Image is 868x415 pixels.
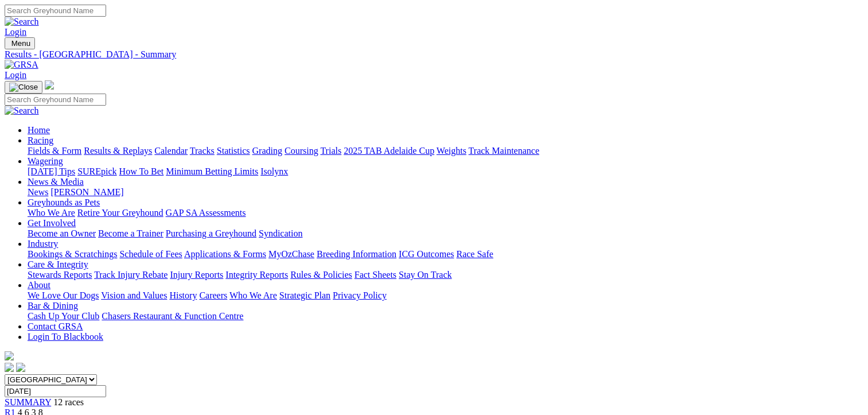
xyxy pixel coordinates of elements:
div: Industry [28,249,863,259]
div: Care & Integrity [28,270,863,280]
a: Strategic Plan [279,290,330,300]
a: Applications & Forms [184,249,266,259]
img: Search [5,106,39,116]
a: Bookings & Scratchings [28,249,117,259]
span: Menu [11,39,30,48]
a: Home [28,125,50,135]
a: Breeding Information [317,249,396,259]
a: Results - [GEOGRAPHIC_DATA] - Summary [5,49,863,60]
a: SUREpick [77,166,116,176]
img: Close [9,83,38,92]
a: Injury Reports [170,270,223,280]
input: Search [5,94,106,106]
a: Schedule of Fees [119,249,182,259]
a: Bar & Dining [28,301,78,311]
a: News & Media [28,177,84,187]
a: Weights [437,146,466,156]
img: logo-grsa-white.png [45,80,54,90]
a: ICG Outcomes [399,249,454,259]
a: Industry [28,239,58,249]
a: Become an Owner [28,228,96,238]
button: Toggle navigation [5,81,42,94]
a: Statistics [217,146,250,156]
a: Rules & Policies [290,270,352,280]
a: Care & Integrity [28,259,88,269]
a: Who We Are [229,290,277,300]
a: Login [5,70,26,80]
button: Toggle navigation [5,37,35,49]
a: Isolynx [260,166,288,176]
a: Become a Trainer [98,228,164,238]
a: Chasers Restaurant & Function Centre [102,311,243,321]
a: Contact GRSA [28,321,83,331]
a: Trials [320,146,341,156]
a: Fact Sheets [355,270,396,280]
a: Tracks [190,146,215,156]
input: Select date [5,385,106,397]
span: 12 races [53,397,84,407]
a: News [28,187,48,197]
a: 2025 TAB Adelaide Cup [344,146,434,156]
a: Purchasing a Greyhound [166,228,256,238]
img: logo-grsa-white.png [5,351,14,360]
div: Wagering [28,166,863,177]
a: Coursing [285,146,318,156]
img: twitter.svg [16,363,25,372]
a: Minimum Betting Limits [166,166,258,176]
img: GRSA [5,60,38,70]
div: Bar & Dining [28,311,863,321]
a: GAP SA Assessments [166,208,246,218]
img: facebook.svg [5,363,14,372]
a: Track Maintenance [469,146,539,156]
a: Stay On Track [399,270,451,280]
a: Integrity Reports [225,270,288,280]
a: [DATE] Tips [28,166,75,176]
a: SUMMARY [5,397,51,407]
a: Wagering [28,156,63,166]
a: Who We Are [28,208,75,218]
a: [PERSON_NAME] [50,187,123,197]
a: Get Involved [28,218,76,228]
a: Login [5,27,26,37]
a: About [28,280,50,290]
a: MyOzChase [268,249,314,259]
a: Stewards Reports [28,270,92,280]
input: Search [5,5,106,17]
div: About [28,290,863,301]
a: Vision and Values [101,290,167,300]
a: Fields & Form [28,146,81,156]
a: Results & Replays [84,146,152,156]
a: Racing [28,135,53,145]
a: Cash Up Your Club [28,311,99,321]
a: Retire Your Greyhound [77,208,164,218]
a: Race Safe [456,249,493,259]
a: How To Bet [119,166,164,176]
a: Greyhounds as Pets [28,197,100,207]
a: We Love Our Dogs [28,290,99,300]
a: Grading [252,146,282,156]
div: Racing [28,146,863,156]
a: Syndication [259,228,302,238]
div: News & Media [28,187,863,197]
a: Track Injury Rebate [94,270,168,280]
a: Login To Blackbook [28,332,103,342]
div: Get Involved [28,228,863,239]
img: Search [5,17,39,27]
a: History [169,290,197,300]
div: Greyhounds as Pets [28,208,863,218]
a: Privacy Policy [333,290,387,300]
a: Calendar [154,146,188,156]
a: Careers [199,290,227,300]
